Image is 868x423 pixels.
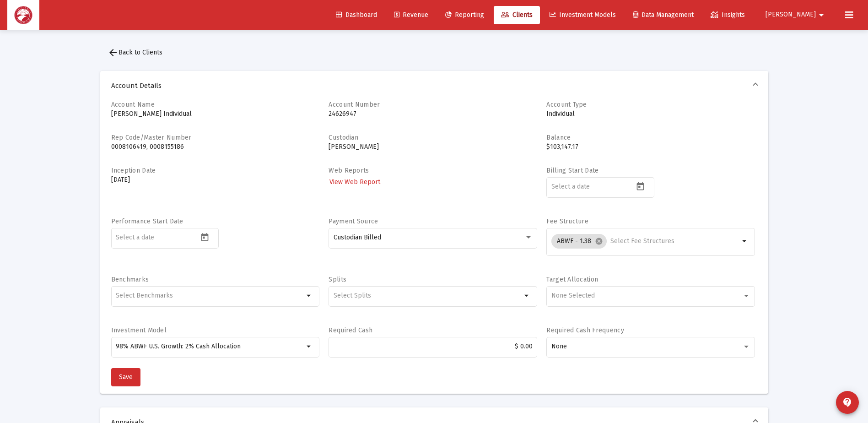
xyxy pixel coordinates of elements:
[111,276,149,283] label: Benchmarks
[546,217,588,225] label: Fee Structure
[551,232,739,250] mat-chip-list: Selection
[116,343,304,350] input: 98% ABWF U.S. Growth: 2% Cash Allocation
[755,5,838,24] button: [PERSON_NAME]
[116,234,198,241] input: Select a date
[111,368,140,386] button: Save
[551,292,595,299] span: None Selected
[739,236,750,247] mat-icon: arrow_drop_down
[329,326,372,334] label: Required Cash
[116,290,304,301] mat-chip-list: Selection
[119,373,133,381] span: Save
[595,237,603,245] mat-icon: cancel
[334,292,522,299] input: Select Splits
[100,71,768,100] mat-expansion-panel-header: Account Details
[546,101,587,108] label: Account Type
[329,175,381,189] a: View Web Report
[546,276,598,283] label: Target Allocation
[551,234,607,249] mat-chip: ABWF - 1.38
[387,6,436,24] a: Revenue
[108,49,162,56] span: Back to Clients
[14,6,32,24] img: Dashboard
[304,290,315,301] mat-icon: arrow_drop_down
[336,11,377,19] span: Dashboard
[711,11,745,19] span: Insights
[329,109,537,119] p: 24626947
[329,6,384,24] a: Dashboard
[111,142,320,152] p: 0008106419, 0008155186
[546,326,624,334] label: Required Cash Frequency
[116,292,304,299] input: Select Benchmarks
[334,233,381,241] span: Custodian Billed
[445,11,484,19] span: Reporting
[546,167,598,174] label: Billing Start Date
[551,342,567,350] span: None
[111,217,183,225] label: Performance Start Date
[634,179,647,193] button: Open calendar
[550,11,616,19] span: Investment Models
[329,217,378,225] label: Payment Source
[329,134,358,141] label: Custodian
[842,397,853,408] mat-icon: contact_support
[546,134,571,141] label: Balance
[394,11,428,19] span: Revenue
[494,6,540,24] a: Clients
[111,81,754,90] span: Account Details
[546,142,755,152] p: $103,147.17
[522,290,533,301] mat-icon: arrow_drop_down
[546,109,755,119] p: Individual
[329,142,537,152] p: [PERSON_NAME]
[111,134,192,141] label: Rep Code/Master Number
[329,167,369,174] label: Web Reports
[111,175,320,184] p: [DATE]
[703,6,752,24] a: Insights
[334,290,522,301] mat-chip-list: Selection
[816,6,827,24] mat-icon: arrow_drop_down
[329,101,380,108] label: Account Number
[766,11,816,19] span: [PERSON_NAME]
[304,341,315,352] mat-icon: arrow_drop_down
[111,101,155,108] label: Account Name
[329,276,346,283] label: Splits
[334,343,533,350] input: $2000.00
[329,178,380,186] span: View Web Report
[100,43,170,62] button: Back to Clients
[625,6,701,24] a: Data Management
[610,238,739,245] input: Select Fee Structures
[111,326,167,334] label: Investment Model
[501,11,533,19] span: Clients
[438,6,491,24] a: Reporting
[633,11,694,19] span: Data Management
[108,47,119,58] mat-icon: arrow_back
[111,167,156,174] label: Inception Date
[111,109,320,119] p: [PERSON_NAME] Individual
[542,6,623,24] a: Investment Models
[551,183,634,190] input: Select a date
[198,230,211,244] button: Open calendar
[100,100,768,394] div: Account Details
